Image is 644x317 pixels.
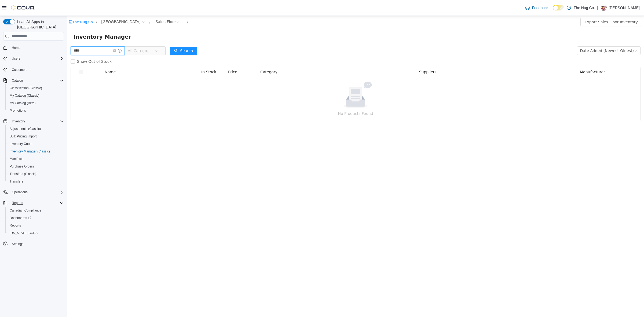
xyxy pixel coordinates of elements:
[2,4,27,8] a: icon: shopThe Nug Co.
[10,208,41,213] span: Canadian Compliance
[5,207,66,214] button: Canadian Compliance
[8,141,64,147] span: Inventory Count
[8,163,36,170] a: Purchase Orders
[10,95,567,101] p: No Products Found
[8,100,64,106] span: My Catalog (Beta)
[553,5,564,11] input: Dark Mode
[1,188,66,196] button: Operations
[10,118,27,125] button: Inventory
[8,171,39,177] a: Transfers (Classic)
[8,230,64,236] span: Washington CCRS
[5,140,66,148] button: Inventory Count
[10,200,64,206] span: Reports
[8,178,64,185] span: Transfers
[5,178,66,185] button: Transfers
[12,56,20,61] span: Users
[15,19,64,30] span: Load All Apps in [GEOGRAPHIC_DATA]
[513,31,567,39] div: Date Added (Newest-Oldest)
[1,77,66,84] button: Catalog
[5,155,66,163] button: Manifests
[2,4,5,8] i: icon: shop
[523,2,550,13] a: Feedback
[10,189,30,195] button: Operations
[1,55,66,62] button: Users
[8,148,52,155] a: Inventory Manager (Classic)
[1,118,66,125] button: Inventory
[51,33,54,37] i: icon: info-circle
[10,142,32,146] span: Inventory Count
[61,32,85,38] span: All Categories
[8,163,64,170] span: Purchase Orders
[1,199,66,207] button: Reports
[6,17,67,25] span: Inventory Manager
[10,179,23,184] span: Transfers
[10,200,25,206] button: Reports
[5,222,66,229] button: Reports
[89,2,109,10] div: Sales Floor
[10,45,23,51] a: Home
[12,242,23,246] span: Settings
[10,66,64,73] span: Customers
[597,5,598,11] p: |
[12,190,28,194] span: Operations
[10,216,31,220] span: Dashboards
[12,68,27,72] span: Customers
[5,99,66,107] button: My Catalog (Beta)
[10,127,41,131] span: Adjustments (Classic)
[513,2,575,10] button: Export Sales Floor Inventory
[532,5,548,10] span: Feedback
[5,229,66,237] button: [US_STATE] CCRS
[8,141,35,147] a: Inventory Count
[10,241,64,247] span: Settings
[8,133,39,140] a: Bulk Pricing Import
[88,33,91,37] i: icon: down
[8,156,64,162] span: Manifests
[12,201,23,205] span: Reports
[10,164,34,169] span: Purchase Orders
[12,78,23,83] span: Catalog
[600,5,607,11] div: JASON SMITH
[8,215,64,221] span: Dashboards
[5,133,66,140] button: Bulk Pricing Import
[10,223,21,228] span: Reports
[193,54,210,58] span: Category
[8,85,64,91] span: Classification (Classic)
[574,5,595,11] p: The Nug Co.
[8,85,44,91] a: Classification (Classic)
[1,240,66,248] button: Settings
[5,148,66,155] button: Inventory Manager (Classic)
[5,163,66,170] button: Purchase Orders
[8,207,43,214] a: Canadian Compliance
[12,119,25,123] span: Inventory
[34,3,74,9] span: 1213 Dundas Street West
[5,84,66,92] button: Classification (Classic)
[5,214,66,222] a: Dashboards
[10,77,64,84] span: Catalog
[10,44,64,51] span: Home
[12,46,20,50] span: Home
[1,44,66,52] button: Home
[8,215,33,221] a: Dashboards
[82,4,83,8] span: /
[11,5,35,10] img: Cova
[8,100,38,106] a: My Catalog (Beta)
[8,107,28,114] a: Promotions
[8,222,64,229] span: Reports
[8,107,64,114] span: Promotions
[120,4,121,8] span: /
[10,108,26,113] span: Promotions
[10,77,25,84] button: Catalog
[10,67,30,73] a: Customers
[10,172,36,176] span: Transfers (Classic)
[8,230,40,236] a: [US_STATE] CCRS
[8,148,64,155] span: Inventory Manager (Classic)
[46,33,49,37] i: icon: close-circle
[10,55,64,62] span: Users
[10,55,22,62] button: Users
[513,54,538,58] span: Manufacturer
[5,170,66,178] button: Transfers (Classic)
[8,171,64,177] span: Transfers (Classic)
[8,207,64,214] span: Canadian Compliance
[10,157,23,161] span: Manifests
